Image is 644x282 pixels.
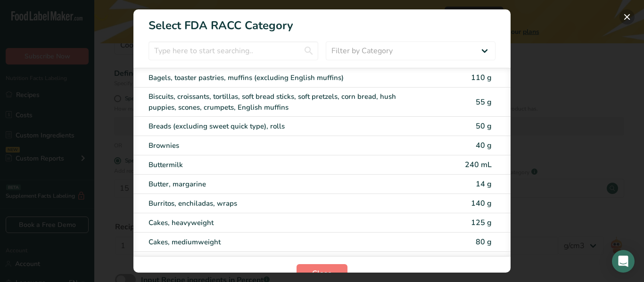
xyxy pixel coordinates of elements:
span: 40 g [476,140,492,151]
span: Close [312,268,332,279]
div: Buttermilk [149,160,416,170]
div: Breads (excluding sweet quick type), rolls [149,121,416,132]
div: Burritos, enchiladas, wraps [149,198,416,209]
span: 80 g [476,237,492,247]
div: Butter, margarine [149,179,416,190]
div: Cakes, heavyweight [149,218,416,228]
h1: Select FDA RACC Category [133,9,511,34]
span: 14 g [476,179,492,189]
div: Bagels, toaster pastries, muffins (excluding English muffins) [149,73,416,83]
div: Cakes, lightweight (angel food, chiffon, or sponge cake without icing or filling) [149,256,416,267]
div: Biscuits, croissants, tortillas, soft bread sticks, soft pretzels, corn bread, hush puppies, scon... [149,91,416,113]
span: 55 g [476,97,492,107]
input: Type here to start searching.. [149,41,318,60]
span: 125 g [471,218,492,228]
span: 240 mL [465,160,492,170]
span: 110 g [471,73,492,83]
div: Open Intercom Messenger [612,250,635,273]
span: 50 g [476,121,492,131]
div: Brownies [149,140,416,151]
div: Cakes, mediumweight [149,237,416,248]
span: 140 g [471,198,492,209]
